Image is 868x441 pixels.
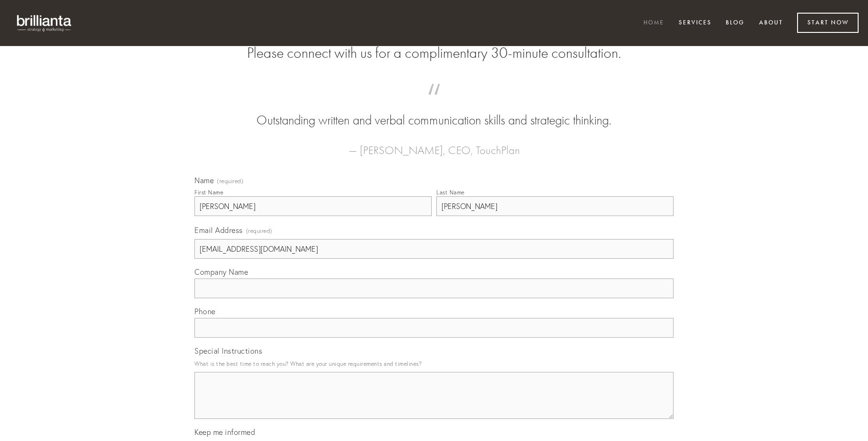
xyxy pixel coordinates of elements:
[194,225,243,235] span: Email Address
[637,15,670,31] a: Home
[209,130,659,160] figcaption: — [PERSON_NAME], CEO, TouchPlan
[436,189,465,196] div: Last Name
[246,224,272,237] span: (required)
[194,346,262,356] span: Special Instructions
[194,176,214,185] span: Name
[673,15,718,31] a: Services
[753,15,789,31] a: About
[194,189,223,196] div: First Name
[209,93,659,111] span: “
[194,427,255,437] span: Keep me informed
[194,307,216,316] span: Phone
[209,93,659,130] blockquote: Outstanding written and verbal communication skills and strategic thinking.
[194,267,248,277] span: Company Name
[9,9,80,37] img: brillianta - research, strategy, marketing
[217,178,243,184] span: (required)
[194,357,674,370] p: What is the best time to reach you? What are your unique requirements and timelines?
[194,44,674,62] h2: Please connect with us for a complimentary 30-minute consultation.
[797,13,859,33] a: Start Now
[720,15,751,31] a: Blog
